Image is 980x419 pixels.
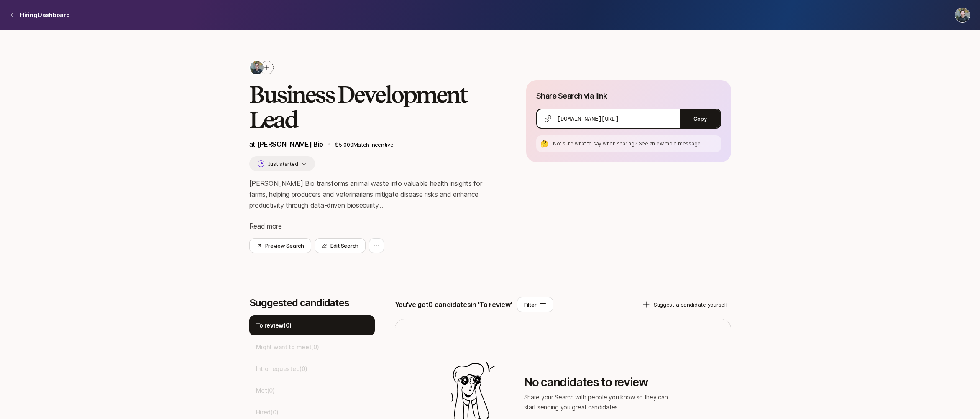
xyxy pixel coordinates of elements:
[249,82,499,132] h2: Business Development Lead
[256,364,307,374] p: Intro requested ( 0 )
[315,238,366,253] button: Edit Search
[256,342,319,352] p: Might want to meet ( 0 )
[654,300,728,309] p: Suggest a candidate yourself
[335,140,499,149] p: $5,000 Match Incentive
[256,386,275,396] p: Met ( 0 )
[250,61,264,74] img: 693b5162_ef66_4b44_9d30_536e8008663b.jpg
[680,109,720,128] button: Copy
[256,407,279,417] p: Hired ( 0 )
[249,156,315,171] button: Just started
[557,114,619,123] span: [DOMAIN_NAME][URL]
[540,139,550,149] div: 🤔
[524,376,675,389] p: No candidates to review
[249,178,499,211] p: [PERSON_NAME] Bio transforms animal waste into valuable health insights for farms, helping produc...
[524,392,675,412] p: Share your Search with people you know so they can start sending you great candidates.
[249,297,375,309] p: Suggested candidates
[20,10,70,20] p: Hiring Dashboard
[639,140,701,147] span: See an example message
[249,238,311,253] button: Preview Search
[955,8,970,22] img: Michael Rhys
[257,140,324,148] a: [PERSON_NAME] Bio
[249,222,282,230] span: Read more
[536,90,607,102] p: Share Search via link
[955,8,970,23] button: Michael Rhys
[517,297,553,312] button: Filter
[553,140,718,147] p: Not sure what to say when sharing?
[249,139,324,150] p: at
[395,299,512,310] p: You've got 0 candidates in 'To review'
[256,320,292,330] p: To review ( 0 )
